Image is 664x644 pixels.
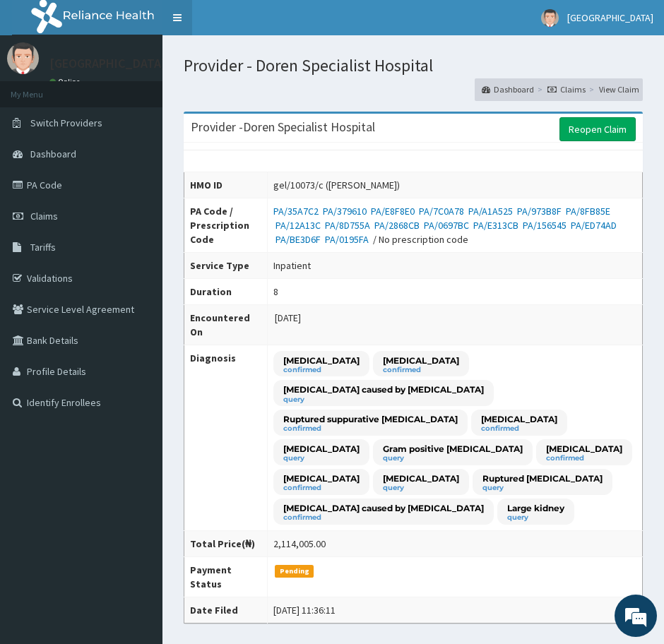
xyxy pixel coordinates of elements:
a: PA/7C0A78 [419,205,468,217]
p: [MEDICAL_DATA] [383,472,459,484]
a: PA/0697BC [424,219,473,232]
div: / No prescription code [273,204,636,246]
th: Total Price(₦) [184,530,268,556]
span: Pending [275,565,314,578]
div: 8 [273,285,278,299]
div: [DATE] 11:36:11 [273,603,336,617]
a: PA/E313CB [473,219,523,232]
a: Claims [547,83,586,95]
span: [DATE] [275,311,301,324]
small: confirmed [546,455,622,462]
span: Tariffs [30,241,56,254]
p: [MEDICAL_DATA] caused by [MEDICAL_DATA] [283,383,484,395]
span: Dashboard [30,148,76,160]
div: 2,114,005.00 [273,537,326,551]
p: [MEDICAL_DATA] caused by [MEDICAL_DATA] [283,502,484,514]
th: Date Filed [184,597,268,623]
span: We're online! [82,178,195,321]
small: query [283,396,484,403]
p: [MEDICAL_DATA] [283,443,360,455]
a: Online [49,77,83,87]
th: Duration [184,278,268,304]
p: Ruptured [MEDICAL_DATA] [482,472,603,484]
small: confirmed [283,484,360,491]
a: PA/8D755A [325,219,374,232]
h1: Provider - Doren Specialist Hospital [184,56,643,75]
img: User Image [7,42,39,74]
small: query [482,484,603,491]
p: [MEDICAL_DATA] [283,472,360,484]
th: HMO ID [184,172,268,198]
p: Ruptured suppurative [MEDICAL_DATA] [283,413,458,425]
a: PA/973B8F [517,205,566,217]
p: [MEDICAL_DATA] [283,354,360,366]
small: query [383,455,523,462]
small: query [283,455,360,462]
a: PA/A1A525 [468,205,517,217]
small: confirmed [481,425,557,432]
a: Dashboard [482,83,534,95]
th: PA Code / Prescription Code [184,198,268,252]
th: Payment Status [184,556,268,597]
a: PA/379610 [323,205,371,217]
th: Diagnosis [184,345,268,530]
p: [MEDICAL_DATA] [481,413,557,425]
p: Gram positive [MEDICAL_DATA] [383,443,523,455]
div: gel/10073/c ([PERSON_NAME]) [273,178,400,192]
small: confirmed [283,425,458,432]
textarea: Type your message and hit 'Enter' [7,386,269,435]
a: View Claim [599,83,639,95]
small: confirmed [283,514,484,521]
span: Switch Providers [30,117,102,129]
a: PA/BE3D6F [275,233,325,246]
small: confirmed [283,366,360,374]
a: PA/2868CB [374,219,424,232]
a: Reopen Claim [559,117,636,141]
a: PA/8FB85E [273,205,610,232]
img: User Image [541,9,559,27]
p: [MEDICAL_DATA] [546,443,622,455]
a: PA/156545 [523,219,571,232]
span: [GEOGRAPHIC_DATA] [567,11,653,24]
p: Large kidney [507,502,564,514]
div: Inpatient [273,258,311,273]
th: Encountered On [184,304,268,345]
a: PA/ED74AD [273,219,617,246]
div: Minimize live chat window [232,7,266,41]
div: Chat with us now [73,79,237,97]
small: confirmed [383,366,459,374]
h3: Provider - Doren Specialist Hospital [191,121,375,133]
img: d_794563401_company_1708531726252_794563401 [26,71,57,106]
a: PA/E8F8E0 [371,205,419,217]
p: [GEOGRAPHIC_DATA] [49,57,166,70]
a: PA/35A7C2 [273,205,323,217]
th: Service Type [184,252,268,278]
span: Claims [30,210,58,222]
p: [MEDICAL_DATA] [383,354,459,366]
a: PA/0195FA [325,233,373,246]
small: query [383,484,459,491]
a: PA/12A13C [275,219,325,232]
small: query [507,514,564,521]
